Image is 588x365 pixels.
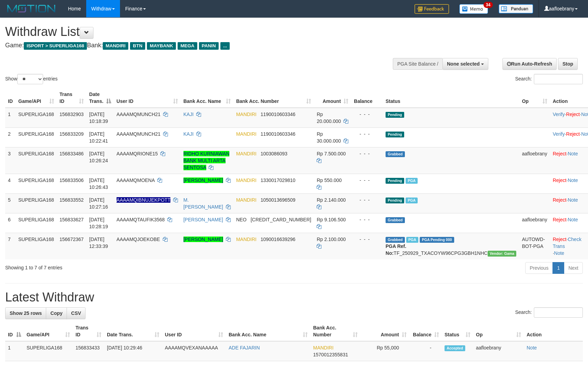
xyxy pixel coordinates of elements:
td: 6 [5,213,16,233]
th: Balance [351,88,383,108]
span: MANDIRI [103,42,128,50]
span: Copy 1570012355831 to clipboard [313,352,348,357]
span: Vendor URL: https://trx31.1velocity.biz [488,251,517,257]
td: [DATE] 10:29:46 [104,341,162,361]
a: Previous [525,262,553,274]
span: [DATE] 10:26:43 [89,177,108,190]
span: 156833209 [60,131,84,137]
a: Note [568,197,578,203]
span: 156832903 [60,112,84,117]
span: Accepted [445,345,465,351]
div: - - - [354,150,380,157]
span: ... [220,42,230,50]
a: Reject [553,151,567,156]
span: PGA Pending [420,237,454,243]
a: Reject [553,177,567,183]
span: CSV [71,310,81,316]
span: Pending [386,132,404,137]
div: - - - [354,177,380,184]
button: None selected [442,58,488,70]
span: MANDIRI [313,345,333,350]
span: [DATE] 10:27:16 [89,197,108,210]
th: Action [524,321,583,341]
th: ID [5,88,16,108]
label: Search: [515,74,583,84]
span: 156833486 [60,151,84,156]
img: panduan.png [499,4,533,13]
a: Stop [558,58,578,70]
span: 156833552 [60,197,84,203]
th: Bank Acc. Number: activate to sort column ascending [233,88,314,108]
span: Rp 2.100.000 [317,237,346,242]
span: Rp 7.500.000 [317,151,346,156]
th: Bank Acc. Number: activate to sort column ascending [310,321,360,341]
img: Button%20Memo.svg [459,4,488,14]
input: Search: [534,74,583,84]
span: Copy [50,310,62,316]
div: Showing 1 to 7 of 7 entries [5,261,240,271]
th: Balance: activate to sort column ascending [409,321,442,341]
td: SUPERLIGA168 [16,193,57,213]
span: MANDIRI [236,112,257,117]
a: Run Auto-Refresh [502,58,557,70]
span: Pending [386,178,404,184]
td: - [409,341,442,361]
td: 5 [5,193,16,213]
div: - - - [354,196,380,203]
td: Rp 55,000 [360,341,409,361]
div: - - - [354,236,380,243]
span: Copy 5859457206369533 to clipboard [251,217,311,222]
td: 2 [5,127,16,147]
span: Pending [386,198,404,203]
b: PGA Ref. No: [386,243,406,256]
span: PANIN [199,42,219,50]
th: Game/API: activate to sort column ascending [24,321,73,341]
span: AAAAMQMUNCH21 [117,131,161,137]
span: MANDIRI [236,131,257,137]
span: [DATE] 10:22:41 [89,131,108,144]
td: 4 [5,174,16,193]
th: ID: activate to sort column descending [5,321,24,341]
span: [DATE] 10:28:19 [89,217,108,229]
a: Show 25 rows [5,307,46,319]
a: Check Trans [553,237,581,249]
span: Copy 1190010603346 to clipboard [260,112,295,117]
th: Amount: activate to sort column ascending [360,321,409,341]
h1: Withdraw List [5,25,385,39]
span: Copy 1050013696509 to clipboard [260,197,295,203]
a: RIDHO KURNIAWAN BANK MULTI ARTA SENTOSA [183,151,230,170]
a: Reject [566,131,580,137]
td: aafloebrany [519,213,550,233]
span: Marked by aafsoycanthlai [406,178,418,184]
td: AAAAMQVEXANAAAAA [162,341,226,361]
input: Search: [534,307,583,318]
td: 7 [5,233,16,259]
a: Copy [46,307,67,319]
img: Feedback.jpg [415,4,449,14]
span: 156672367 [60,237,84,242]
td: aafloebrany [519,147,550,174]
span: MANDIRI [236,237,257,242]
a: Reject [553,217,567,222]
span: Copy 1003086093 to clipboard [260,151,287,156]
div: - - - [354,216,380,223]
span: Marked by aafsoycanthlai [406,198,418,203]
span: NEO [236,217,247,222]
td: SUPERLIGA168 [16,233,57,259]
a: ADE FAJARIN [229,345,260,350]
th: Op: activate to sort column ascending [519,88,550,108]
a: Verify [553,131,565,137]
span: Rp 20.000.000 [317,112,341,124]
th: User ID: activate to sort column ascending [114,88,181,108]
a: Verify [553,112,565,117]
span: 156833627 [60,217,84,222]
td: aafloebrany [473,341,524,361]
h1: Latest Withdraw [5,290,583,304]
span: Show 25 rows [10,310,42,316]
th: Game/API: activate to sort column ascending [16,88,57,108]
select: Showentries [17,74,43,84]
span: Grabbed [386,237,405,243]
td: 3 [5,147,16,174]
span: AAAAMQJOEKOBE [117,237,160,242]
span: MEGA [178,42,197,50]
